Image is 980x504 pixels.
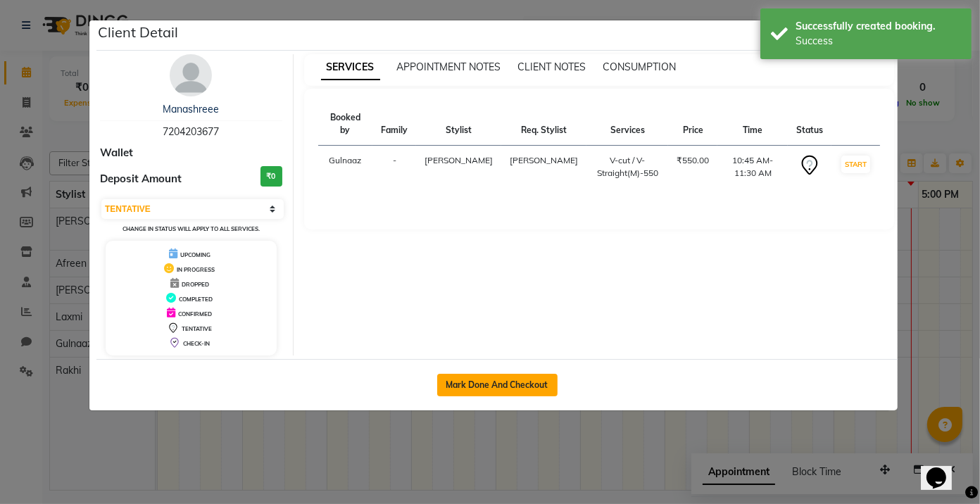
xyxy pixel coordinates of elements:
[796,34,961,49] div: Success
[841,156,870,173] button: START
[179,296,213,303] span: COMPLETED
[717,146,788,189] td: 10:45 AM-11:30 AM
[397,61,501,73] span: APPOINTMENT NOTES
[595,154,660,179] div: V-cut / V-Straight(M)-550
[677,154,709,167] div: ₹550.00
[717,103,788,146] th: Time
[260,166,282,187] h3: ₹0
[510,155,578,165] span: [PERSON_NAME]
[586,103,668,146] th: Services
[796,19,961,34] div: Successfully created booking.
[98,22,178,43] h5: Client Detail
[318,103,373,146] th: Booked by
[788,103,831,146] th: Status
[372,146,416,189] td: -
[170,54,212,96] img: avatar
[100,171,182,187] span: Deposit Amount
[177,266,215,273] span: IN PROGRESS
[178,310,212,317] span: CONFIRMED
[668,103,717,146] th: Price
[182,325,212,332] span: TENTATIVE
[603,61,677,73] span: CONSUMPTION
[183,340,210,347] span: CHECK-IN
[100,145,133,161] span: Wallet
[163,103,219,115] a: Manashreee
[921,448,966,490] iframe: chat widget
[318,146,373,189] td: Gulnaaz
[321,55,380,80] span: SERVICES
[122,225,260,232] small: Change in status will apply to all services.
[180,251,211,258] span: UPCOMING
[425,155,493,165] span: [PERSON_NAME]
[518,61,586,73] span: CLIENT NOTES
[163,125,219,138] span: 7204203677
[416,103,501,146] th: Stylist
[501,103,586,146] th: Req. Stylist
[437,374,558,396] button: Mark Done And Checkout
[182,281,209,288] span: DROPPED
[372,103,416,146] th: Family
